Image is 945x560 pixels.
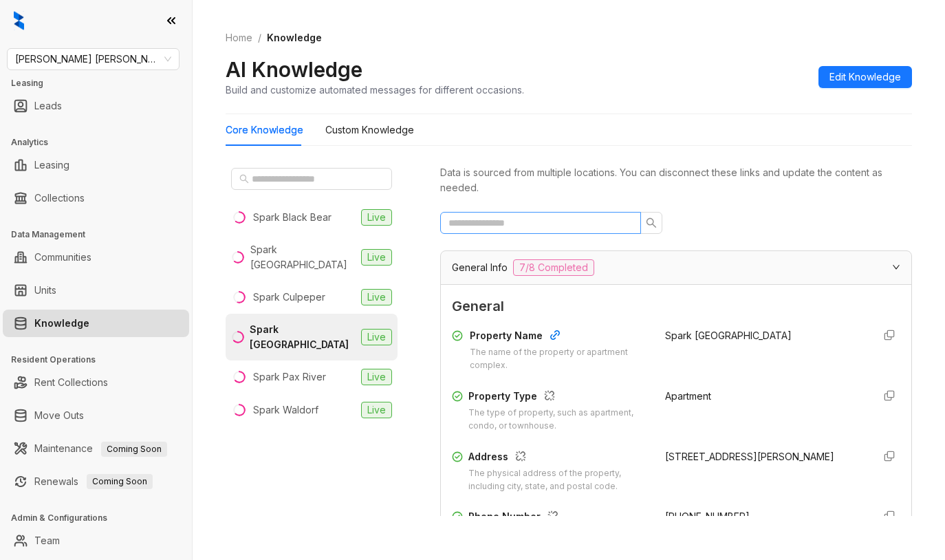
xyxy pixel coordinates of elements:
h3: Resident Operations [11,354,192,366]
h2: AI Knowledge [226,56,362,83]
a: Move Outs [34,402,84,429]
div: Core Knowledge [226,122,303,138]
span: Live [361,249,392,266]
li: Units [3,277,189,304]
li: Renewals [3,468,189,495]
span: Coming Soon [101,442,167,457]
div: Spark Pax River [253,369,326,385]
span: expanded [892,263,900,271]
h3: Leasing [11,77,192,89]
div: Custom Knowledge [325,122,414,138]
a: Units [34,277,56,304]
div: Spark Black Bear [253,210,332,225]
span: Live [361,329,392,345]
div: Property Name [470,328,649,346]
span: [PHONE_NUMBER] [665,510,750,522]
li: Team [3,527,189,554]
h3: Data Management [11,228,192,241]
a: Leasing [34,151,69,179]
li: Knowledge [3,310,189,337]
span: 7/8 Completed [513,259,594,276]
li: Communities [3,244,189,271]
li: Collections [3,184,189,212]
h3: Admin & Configurations [11,512,192,524]
span: Live [361,289,392,305]
h3: Analytics [11,136,192,149]
span: Apartment [665,390,711,402]
img: logo [14,11,24,30]
div: Property Type [468,389,649,407]
li: Rent Collections [3,369,189,396]
span: Edit Knowledge [829,69,901,85]
li: Leads [3,92,189,120]
span: Coming Soon [87,474,153,489]
a: Communities [34,244,91,271]
span: Live [361,369,392,385]
a: RenewalsComing Soon [34,468,153,495]
div: Spark [GEOGRAPHIC_DATA] [250,242,356,272]
span: General Info [452,260,508,275]
div: Phone Number [468,509,649,527]
span: Live [361,402,392,418]
div: [STREET_ADDRESS][PERSON_NAME] [665,449,862,464]
a: Collections [34,184,85,212]
a: Home [223,30,255,45]
a: Rent Collections [34,369,108,396]
span: General [452,296,900,317]
a: Team [34,527,60,554]
div: The name of the property or apartment complex. [470,346,649,372]
a: Knowledge [34,310,89,337]
li: Maintenance [3,435,189,462]
span: Gates Hudson [15,49,171,69]
div: General Info7/8 Completed [441,251,911,284]
div: Build and customize automated messages for different occasions. [226,83,524,97]
span: Spark [GEOGRAPHIC_DATA] [665,330,792,341]
button: Edit Knowledge [818,66,912,88]
span: Knowledge [267,32,322,43]
div: Spark Culpeper [253,290,325,305]
div: The type of property, such as apartment, condo, or townhouse. [468,407,649,433]
div: Spark [GEOGRAPHIC_DATA] [250,322,356,352]
a: Leads [34,92,62,120]
div: Address [468,449,649,467]
span: search [239,174,249,184]
span: search [646,217,657,228]
li: Move Outs [3,402,189,429]
span: Live [361,209,392,226]
div: Data is sourced from multiple locations. You can disconnect these links and update the content as... [440,165,912,195]
div: The physical address of the property, including city, state, and postal code. [468,467,649,493]
li: Leasing [3,151,189,179]
li: / [258,30,261,45]
div: Spark Waldorf [253,402,318,418]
